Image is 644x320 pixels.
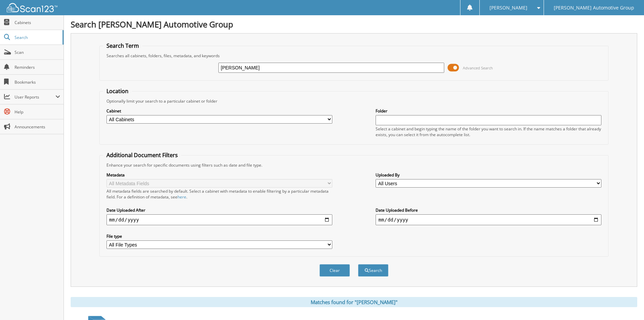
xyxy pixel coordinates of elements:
button: Search [358,264,388,277]
span: [PERSON_NAME] [490,6,527,10]
span: Search [15,35,59,40]
legend: Search Term [103,42,142,49]
div: Optionally limit your search to a particular cabinet or folder [103,98,605,104]
label: Metadata [106,172,332,178]
span: Cabinets [15,20,60,25]
span: [PERSON_NAME] Automotive Group [554,6,634,10]
label: File type [106,233,332,239]
label: Cabinet [106,108,332,114]
span: User Reports [15,94,55,100]
legend: Location [103,87,132,95]
div: All metadata fields are searched by default. Select a cabinet with metadata to enable filtering b... [106,188,332,200]
label: Date Uploaded Before [376,207,601,213]
div: Select a cabinet and begin typing the name of the folder you want to search in. If the name match... [376,126,601,137]
span: Bookmarks [15,79,60,85]
span: Help [15,109,60,115]
span: Advanced Search [463,65,493,70]
label: Folder [376,108,601,114]
span: Scan [15,49,60,55]
span: Announcements [15,124,60,130]
legend: Additional Document Filters [103,151,181,159]
div: Enhance your search for specific documents using filters such as date and file type. [103,162,605,168]
input: end [376,214,601,225]
div: Searches all cabinets, folders, files, metadata, and keywords [103,53,605,59]
label: Uploaded By [376,172,601,178]
label: Date Uploaded After [106,207,332,213]
h1: Search [PERSON_NAME] Automotive Group [71,19,637,30]
img: scan123-logo-white.svg [7,3,57,12]
div: Matches found for "[PERSON_NAME]" [71,297,637,307]
span: Reminders [15,64,60,70]
a: here [177,194,186,200]
button: Clear [319,264,350,277]
input: start [106,214,332,225]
